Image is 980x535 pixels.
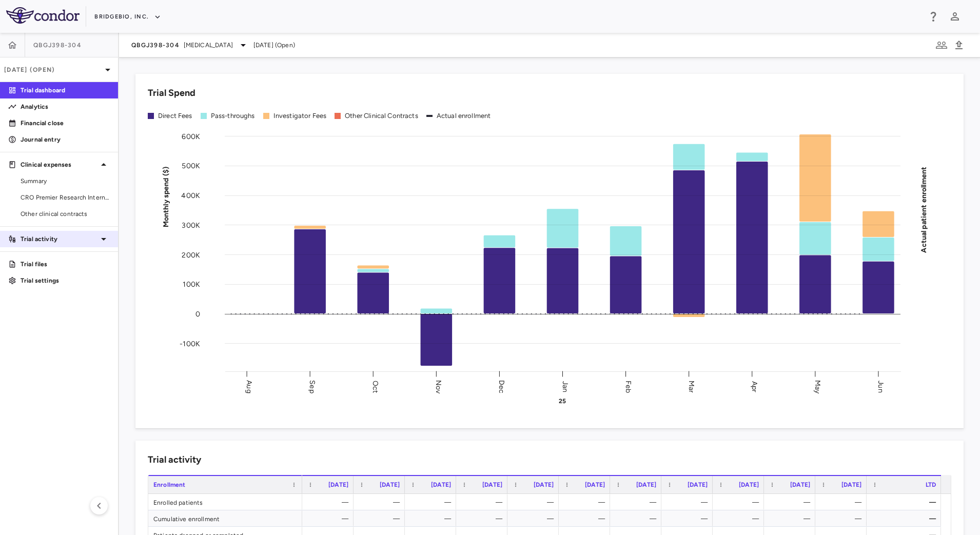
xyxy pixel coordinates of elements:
[739,481,759,488] span: [DATE]
[624,380,633,392] text: Feb
[414,510,451,527] div: —
[182,221,200,229] tspan: 300K
[559,398,566,405] text: 25
[21,118,110,128] p: Financial close
[4,65,102,74] p: [DATE] (Open)
[363,494,400,510] div: —
[245,380,253,393] text: Aug
[21,135,110,144] p: Journal entry
[363,510,400,527] div: —
[585,481,605,488] span: [DATE]
[517,494,554,510] div: —
[162,166,170,227] tspan: Monthly spend ($)
[153,481,186,488] span: Enrollment
[876,381,885,392] text: Jun
[211,111,255,121] div: Pass-throughs
[33,41,82,49] span: QBGJ398-304
[534,481,554,488] span: [DATE]
[182,250,200,259] tspan: 200K
[773,494,810,510] div: —
[568,510,605,527] div: —
[21,102,110,111] p: Analytics
[328,481,348,488] span: [DATE]
[722,510,759,527] div: —
[687,380,696,392] text: Mar
[273,111,327,121] div: Investigator Fees
[431,481,451,488] span: [DATE]
[182,132,200,141] tspan: 600K
[21,86,110,95] p: Trial dashboard
[311,494,348,510] div: —
[21,160,97,169] p: Clinical expenses
[437,111,491,121] div: Actual enrollment
[183,280,200,289] tspan: 100K
[253,41,295,50] span: [DATE] (Open)
[434,380,443,393] text: Nov
[308,380,317,393] text: Sep
[919,166,928,252] tspan: Actual patient enrollment
[158,111,192,121] div: Direct Fees
[21,276,110,285] p: Trial settings
[688,481,708,488] span: [DATE]
[636,481,656,488] span: [DATE]
[414,494,451,510] div: —
[825,510,861,527] div: —
[94,9,161,25] button: BridgeBio, Inc.
[517,510,554,527] div: —
[21,209,110,219] span: Other clinical contracts
[311,510,348,527] div: —
[21,176,110,186] span: Summary
[813,380,822,393] text: May
[671,510,708,527] div: —
[465,494,502,510] div: —
[465,510,502,527] div: —
[497,380,506,393] text: Dec
[619,494,656,510] div: —
[148,453,201,467] h6: Trial activity
[722,494,759,510] div: —
[371,380,380,392] text: Oct
[825,494,861,510] div: —
[561,381,570,392] text: Jan
[790,481,810,488] span: [DATE]
[148,86,195,100] h6: Trial Spend
[181,191,200,200] tspan: 400K
[21,234,97,244] p: Trial activity
[21,260,110,269] p: Trial files
[380,481,400,488] span: [DATE]
[619,510,656,527] div: —
[195,310,200,319] tspan: 0
[876,494,936,510] div: —
[182,162,200,170] tspan: 500K
[21,193,110,202] span: CRO Premier Research International LLC
[180,339,200,348] tspan: -100K
[876,510,936,527] div: —
[750,381,759,392] text: Apr
[345,111,418,121] div: Other Clinical Contracts
[184,41,233,50] span: [MEDICAL_DATA]
[568,494,605,510] div: —
[773,510,810,527] div: —
[148,494,302,510] div: Enrolled patients
[6,7,80,24] img: logo-full-SnFGN8VE.png
[841,481,861,488] span: [DATE]
[482,481,502,488] span: [DATE]
[926,481,936,488] span: LTD
[148,510,302,526] div: Cumulative enrollment
[131,41,180,49] span: QBGJ398-304
[671,494,708,510] div: —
